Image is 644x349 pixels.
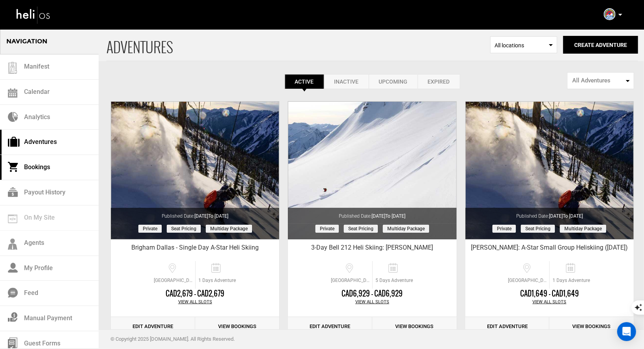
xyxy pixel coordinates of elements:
[550,277,593,284] span: 1 Days Adventure
[567,72,634,89] button: All Adventures
[418,74,460,89] a: Expired
[288,243,456,255] div: 3-Day Bell 212 Heli Skiing: [PERSON_NAME]
[373,277,416,284] span: 5 Days Adventure
[329,277,372,284] span: [GEOGRAPHIC_DATA], [GEOGRAPHIC_DATA], [GEOGRAPHIC_DATA], [GEOGRAPHIC_DATA]
[521,225,555,233] span: Seat Pricing
[372,317,457,336] a: View Bookings
[383,225,429,233] span: Multiday package
[196,277,239,284] span: 1 Days Adventure
[194,213,228,219] span: [DATE]
[617,322,636,341] div: Open Intercom Messenger
[138,225,162,233] span: Private
[604,8,616,20] img: b7c9005a67764c1fdc1ea0aaa7ccaed8.png
[465,243,634,255] div: [PERSON_NAME]: A-Star Small Group Heliskiing ([DATE])
[324,74,369,89] a: Inactive
[111,208,279,220] div: Published Date:
[288,289,456,299] div: CAD6,929 - CAD6,929
[465,299,634,305] div: View All Slots
[8,239,17,250] img: agents-icon.svg
[465,289,634,299] div: CAD1,649 - CAD1,649
[167,225,201,233] span: Seat Pricing
[560,225,606,233] span: Multiday package
[549,317,634,336] a: View Bookings
[369,74,418,89] a: Upcoming
[506,277,549,284] span: [GEOGRAPHIC_DATA], [GEOGRAPHIC_DATA], [GEOGRAPHIC_DATA], [GEOGRAPHIC_DATA]
[208,213,228,219] span: to [DATE]
[465,317,550,336] a: Edit Adventure
[16,4,51,25] img: heli-logo
[385,213,405,219] span: to [DATE]
[371,213,405,219] span: [DATE]
[288,317,372,336] a: Edit Adventure
[111,317,195,336] a: Edit Adventure
[288,208,456,220] div: Published Date:
[111,299,279,305] div: View All Slots
[493,225,516,233] span: Private
[111,243,279,255] div: Brigham Dallas - Single Day A-Star Heli Skiing
[8,88,17,98] img: calendar.svg
[495,41,553,49] span: All locations
[152,277,195,284] span: [GEOGRAPHIC_DATA], [GEOGRAPHIC_DATA], [GEOGRAPHIC_DATA], [GEOGRAPHIC_DATA]
[563,213,583,219] span: to [DATE]
[285,74,324,89] a: Active
[288,299,456,305] div: View All Slots
[195,317,280,336] a: View Bookings
[465,208,634,220] div: Published Date:
[315,225,339,233] span: Private
[206,225,252,233] span: Multiday package
[549,213,583,219] span: [DATE]
[563,36,638,54] button: Create Adventure
[106,29,490,61] span: ADVENTURES
[572,77,624,85] span: All Adventures
[490,36,557,53] span: Select box activate
[8,215,17,223] img: on_my_site.svg
[111,289,279,299] div: CAD2,679 - CAD2,679
[7,62,19,74] img: guest-list.svg
[344,225,378,233] span: Seat Pricing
